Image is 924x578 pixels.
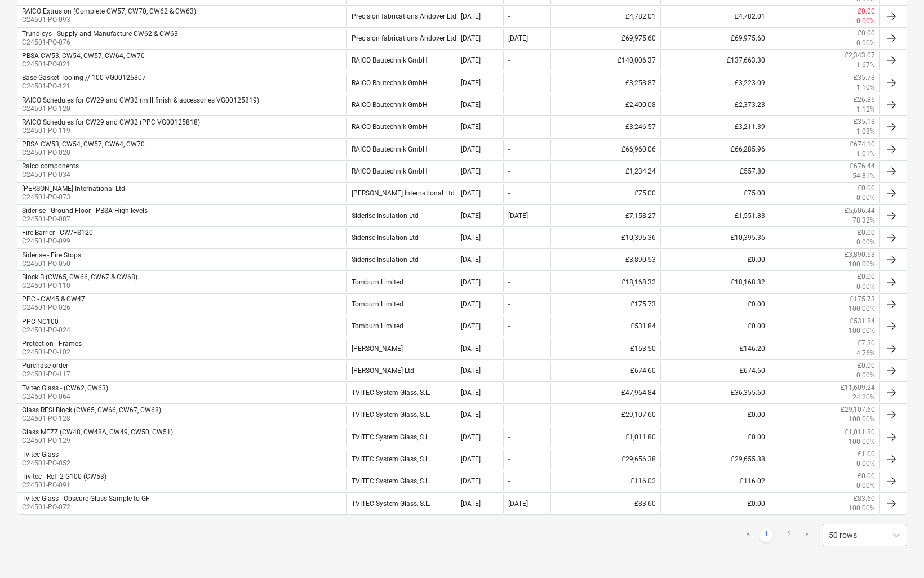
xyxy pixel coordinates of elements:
div: £1,551.83 [660,206,770,225]
p: 100.00% [849,415,875,424]
p: 1.67% [856,60,875,70]
p: £83.60 [854,494,875,504]
div: [PERSON_NAME] International Ltd [346,184,456,203]
p: C24501-PO-128 [22,414,161,424]
div: PBSA CW53, CW54, CW57, CW64, CW70 [22,52,145,60]
div: Tomburn Limited [346,295,456,314]
p: 78.32% [852,216,875,225]
p: £1,011.80 [845,428,875,437]
div: - [508,56,510,64]
p: £2,343.07 [845,51,875,60]
div: £0.00 [660,428,770,447]
div: RAICO Bautechnik GmbH [346,95,456,114]
div: TVITEC System Glass, S.L. [346,383,456,402]
div: £18,168.32 [660,272,770,291]
p: C24501-PO-087 [22,215,148,224]
p: £35.18 [854,117,875,127]
div: [PERSON_NAME] [346,339,456,358]
p: 0.00% [856,371,875,380]
div: £2,400.08 [550,95,660,114]
div: Tvitec Glass [22,451,59,459]
p: C24501-PO-121 [22,82,146,91]
div: [DATE] [461,212,481,220]
div: - [508,411,510,419]
a: Page 2 [782,528,796,542]
div: £36,355.60 [660,383,770,402]
div: - [508,345,510,353]
div: - [508,145,510,153]
div: - [508,322,510,330]
div: Glass RESI Block (CW65, CW66, CW67, CW68) [22,406,161,414]
div: £146.20 [660,339,770,358]
div: £18,168.32 [550,272,660,291]
div: Base Gasket Tooling // 100-VG00125807 [22,74,146,82]
p: C24501-PO-129 [22,436,173,446]
div: RAICO Bautechnik GmbH [346,140,456,159]
div: [DATE] [461,256,481,264]
p: C24501-PO-034 [22,170,79,180]
div: £137,663.30 [660,51,770,70]
p: 1.08% [856,127,875,136]
div: £75.00 [660,184,770,203]
p: C24501-PO-119 [22,126,200,136]
div: RAICO Bautechnik GmbH [346,73,456,92]
p: 4.76% [856,349,875,358]
p: C24501-PO-091 [22,481,106,490]
div: - [508,123,510,131]
div: Siderise Insulation Ltd [346,206,456,225]
p: 0.00% [856,459,875,469]
div: £4,782.01 [550,7,660,26]
div: PPC - CW45 & CW47 [22,295,85,303]
div: Tivitec - Ref: 2-G100 (CW53) [22,473,106,481]
p: £0.00 [858,472,875,481]
div: £3,890.53 [550,250,660,269]
p: 0.00% [856,38,875,48]
div: £0.00 [660,317,770,336]
p: C24501-PO-076 [22,38,178,47]
p: £531.84 [850,317,875,326]
p: C24501-PO-110 [22,281,137,291]
div: PPC NC100 [22,318,59,326]
div: [DATE] [461,322,481,330]
div: £3,223.09 [660,73,770,92]
p: £0.00 [858,361,875,371]
p: 1.01% [856,149,875,159]
div: [DATE] [508,34,528,42]
p: £29,107.60 [841,405,875,415]
p: £0.00 [858,228,875,238]
div: £674.60 [660,361,770,380]
div: TVITEC System Glass, S.L. [346,450,456,469]
p: £674.10 [850,140,875,149]
div: - [508,477,510,485]
p: £0.00 [858,29,875,38]
div: £0.00 [660,295,770,314]
div: Raico components [22,162,79,170]
div: Siderise - Fire Stops [22,251,81,259]
a: Page 1 is your current page [759,528,773,542]
p: 100.00% [849,260,875,269]
p: C24501-PO-050 [22,259,81,269]
div: TVITEC System Glass, S.L. [346,428,456,447]
div: [DATE] [508,500,528,508]
div: [DATE] [461,477,481,485]
div: - [508,278,510,286]
div: [DATE] [461,12,481,20]
div: PBSA CW53, CW54, CW57, CW64, CW70 [22,140,145,148]
div: RAICO Schedules for CW29 and CW32 (PPC VG00125818) [22,118,200,126]
div: - [508,234,510,242]
div: £153.50 [550,339,660,358]
div: £69,975.60 [550,29,660,48]
div: [DATE] [461,367,481,375]
p: 1.10% [856,83,875,92]
div: - [508,455,510,463]
p: £0.00 [858,272,875,282]
div: - [508,389,510,397]
div: Glass MEZZ (CW48, CW48A, CW49, CW50, CW51) [22,428,173,436]
p: 0.00% [856,238,875,247]
div: £10,395.36 [550,228,660,247]
p: 100.00% [849,326,875,336]
p: C24501-PO-064 [22,392,108,402]
div: - [508,189,510,197]
p: C24501-PO-072 [22,503,150,512]
p: 0.00% [856,16,875,26]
